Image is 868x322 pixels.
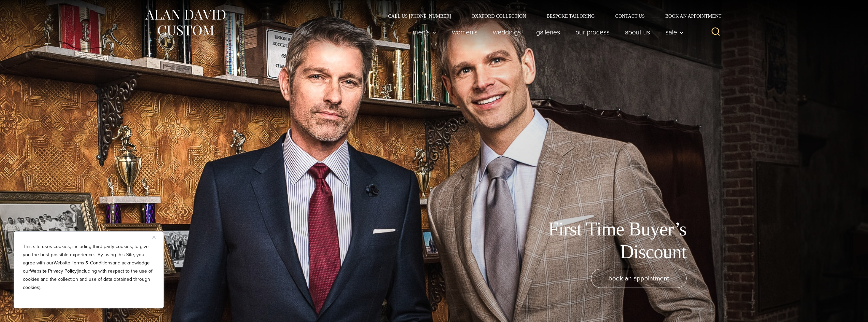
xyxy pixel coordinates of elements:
a: Website Privacy Policy [30,267,77,275]
a: Contact Us [605,14,655,18]
h1: First Time Buyer’s Discount [533,218,687,263]
a: Bespoke Tailoring [536,14,605,18]
a: book an appointment [591,269,687,288]
nav: Primary Navigation [405,25,687,39]
img: Close [152,236,156,239]
a: Call Us [PHONE_NUMBER] [378,14,461,18]
p: This site uses cookies, including third party cookies, to give you the best possible experience. ... [23,243,155,292]
span: Men’s [413,29,437,35]
button: Close [152,233,161,241]
span: Sale [665,29,684,35]
a: Galleries [528,25,568,39]
nav: Secondary Navigation [378,14,724,18]
a: Our Process [568,25,617,39]
span: book an appointment [608,273,669,283]
button: View Search Form [708,24,724,40]
a: weddings [485,25,528,39]
a: Oxxford Collection [461,14,536,18]
a: About Us [617,25,658,39]
img: Alan David Custom [144,7,226,38]
a: Book an Appointment [655,14,724,18]
a: Website Terms & Conditions [54,259,113,266]
a: Women’s [444,25,485,39]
